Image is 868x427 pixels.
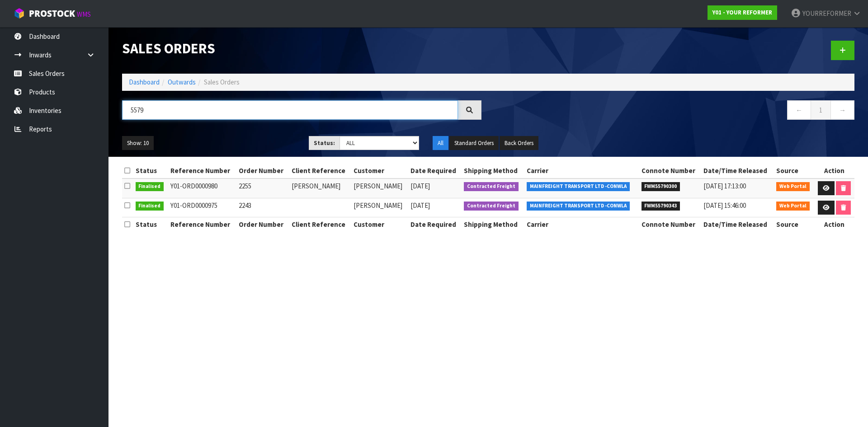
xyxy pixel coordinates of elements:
[314,139,335,147] strong: Status:
[464,182,519,191] span: Contracted Freight
[29,8,75,19] span: ProStock
[136,182,164,191] span: Finalised
[133,164,168,178] th: Status
[787,100,811,120] a: ←
[462,164,524,178] th: Shipping Method
[129,78,160,86] a: Dashboard
[703,201,746,210] span: [DATE] 15:46:00
[289,178,352,198] td: [PERSON_NAME]
[524,217,639,232] th: Carrier
[500,136,538,150] button: Back Orders
[527,202,630,211] span: MAINFREIGHT TRANSPORT LTD -CONWLA
[495,100,854,122] nav: Page navigation
[168,198,236,217] td: Y01-ORD0000975
[14,8,25,19] img: cube-alt.png
[464,202,519,211] span: Contracted Freight
[168,217,236,232] th: Reference Number
[774,164,814,178] th: Source
[449,136,499,150] button: Standard Orders
[77,10,91,19] small: WMS
[168,164,236,178] th: Reference Number
[814,164,854,178] th: Action
[639,217,702,232] th: Connote Number
[811,100,831,120] a: 1
[236,198,289,217] td: 2243
[701,164,774,178] th: Date/Time Released
[136,202,164,211] span: Finalised
[408,164,462,178] th: Date Required
[776,202,810,211] span: Web Portal
[814,217,854,232] th: Action
[236,164,289,178] th: Order Number
[122,100,458,120] input: Search sales orders
[776,182,810,191] span: Web Portal
[774,217,814,232] th: Source
[289,164,352,178] th: Client Reference
[642,182,680,191] span: FWM55790300
[408,217,462,232] th: Date Required
[351,164,408,178] th: Customer
[712,9,772,16] strong: Y01 - YOUR REFORMER
[168,178,236,198] td: Y01-ORD0000980
[410,182,430,190] span: [DATE]
[524,164,639,178] th: Carrier
[642,202,680,211] span: FWM55790343
[133,217,168,232] th: Status
[351,198,408,217] td: [PERSON_NAME]
[639,164,702,178] th: Connote Number
[462,217,524,232] th: Shipping Method
[168,78,196,86] a: Outwards
[802,9,851,18] span: YOURREFORMER
[289,217,352,232] th: Client Reference
[122,41,481,56] h1: Sales Orders
[236,217,289,232] th: Order Number
[701,217,774,232] th: Date/Time Released
[351,178,408,198] td: [PERSON_NAME]
[122,136,154,150] button: Show: 10
[433,136,448,150] button: All
[527,182,630,191] span: MAINFREIGHT TRANSPORT LTD -CONWLA
[410,201,430,210] span: [DATE]
[703,182,746,190] span: [DATE] 17:13:00
[236,178,289,198] td: 2255
[204,78,240,86] span: Sales Orders
[351,217,408,232] th: Customer
[830,100,854,120] a: →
